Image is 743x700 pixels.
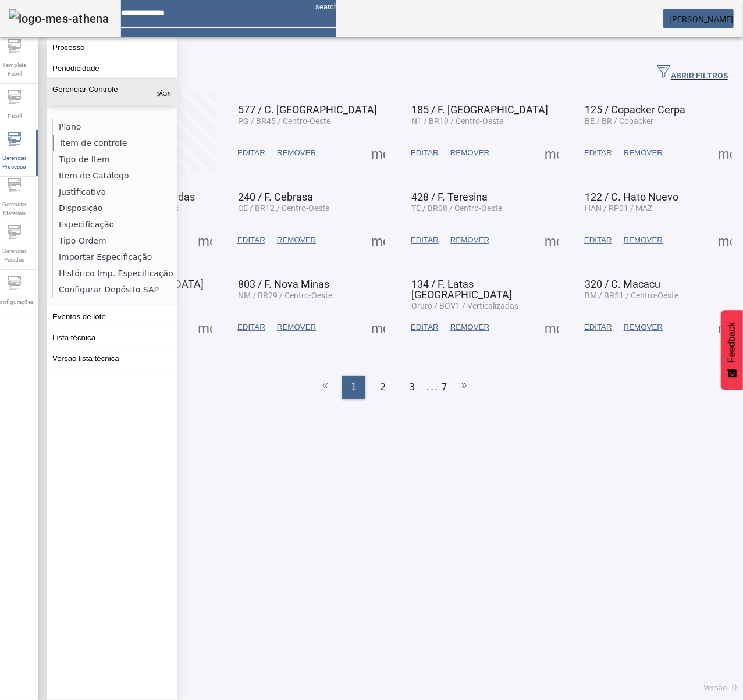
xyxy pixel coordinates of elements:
span: BM / BR51 / Centro-Oeste [585,291,678,300]
button: REMOVER [445,142,495,163]
span: 320 / C. Macacu [585,278,660,290]
button: Mais [368,142,389,163]
button: Mais [541,317,562,338]
li: Importar Especificação [53,249,176,265]
button: Periodicidade [47,58,177,78]
button: Mais [368,230,389,251]
span: 3 [410,380,415,394]
img: logo-mes-athena [9,9,109,28]
li: Especificação [53,216,176,233]
button: ABRIR FILTROS [648,63,737,84]
span: EDITAR [584,147,612,159]
button: EDITAR [232,142,271,163]
button: Processo [47,37,177,58]
span: EDITAR [237,322,265,333]
button: EDITAR [405,317,445,338]
button: REMOVER [618,142,669,163]
span: NM / BR29 / Centro-Oeste [238,291,332,300]
li: Item de Catálogo [53,167,176,184]
span: 2 [380,380,386,394]
li: Tipo Ordem [53,233,176,249]
li: Item de controle [53,135,176,151]
button: EDITAR [232,317,271,338]
span: 125 / Copacker Cerpa [585,103,685,116]
li: 7 [442,376,447,399]
button: EDITAR [578,142,618,163]
span: REMOVER [624,234,663,246]
button: Mais [541,230,562,251]
span: REMOVER [450,147,489,159]
button: Versão lista técnica [47,348,177,369]
span: EDITAR [584,322,612,333]
button: Mais [194,230,215,251]
span: Feedback [727,322,737,363]
button: EDITAR [578,317,618,338]
span: EDITAR [237,147,265,159]
span: EDITAR [411,234,439,246]
span: 240 / F. Cebrasa [238,191,313,203]
button: REMOVER [271,142,322,163]
button: Feedback - Mostrar pesquisa [721,310,743,390]
span: PG / BR45 / Centro-Oeste [238,116,330,126]
span: CE / BR12 / Centro-Oeste [238,203,329,213]
span: EDITAR [584,234,612,246]
span: REMOVER [624,147,663,159]
span: Fabril [4,108,25,124]
button: REMOVER [271,230,322,251]
span: REMOVER [450,322,489,333]
span: REMOVER [277,147,316,159]
button: EDITAR [578,230,618,251]
span: EDITAR [411,322,439,333]
span: EDITAR [237,234,265,246]
span: EDITAR [411,147,439,159]
button: EDITAR [405,142,445,163]
span: REMOVER [277,234,316,246]
button: Mais [368,317,389,338]
span: REMOVER [277,322,316,333]
button: Lista técnica [47,327,177,348]
button: Mais [714,317,735,338]
span: ABRIR FILTROS [657,65,728,82]
li: Disposição [53,200,176,216]
button: Gerenciar Controle [47,79,177,105]
button: Mais [194,317,215,338]
mat-icon: keyboard_arrow_up [157,85,171,99]
li: Plano [53,119,176,135]
span: Versão: () [703,684,737,692]
button: EDITAR [405,230,445,251]
span: BE / BR / Copacker [585,116,653,126]
li: Histórico Imp. Especificação [53,265,176,281]
button: Mais [541,142,562,163]
span: TE / BR08 / Centro-Oeste [411,203,502,213]
span: 134 / F. Latas [GEOGRAPHIC_DATA] [411,278,512,301]
button: Eventos de lote [47,306,177,327]
button: Mais [714,142,735,163]
span: 122 / C. Hato Nuevo [585,191,678,203]
span: REMOVER [624,322,663,333]
span: HAN / RP01 / MAZ [585,203,652,213]
button: Mais [714,230,735,251]
span: 803 / F. Nova Minas [238,278,329,290]
span: 577 / C. [GEOGRAPHIC_DATA] [238,103,377,116]
span: REMOVER [450,234,489,246]
button: REMOVER [445,317,495,338]
li: ... [427,376,439,399]
span: [PERSON_NAME] [670,15,734,24]
button: REMOVER [618,317,669,338]
button: REMOVER [618,230,669,251]
button: EDITAR [232,230,271,251]
li: Justificativa [53,184,176,200]
span: 185 / F. [GEOGRAPHIC_DATA] [411,103,548,116]
button: REMOVER [445,230,495,251]
li: Tipo de Item [53,151,176,167]
li: Configurar Depósito SAP [53,281,176,298]
span: 428 / F. Teresina [411,191,488,203]
button: REMOVER [271,317,322,338]
span: N1 / BR19 / Centro-Oeste [411,116,503,126]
